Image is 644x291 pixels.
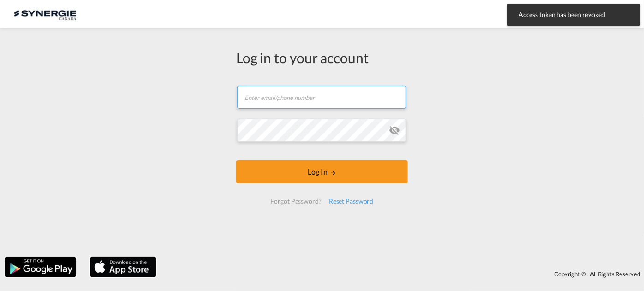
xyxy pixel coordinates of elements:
[325,193,377,210] div: Reset Password
[236,48,408,67] div: Log in to your account
[267,193,325,210] div: Forgot Password?
[14,4,76,24] img: 1f56c880d42311ef80fc7dca854c8e59.png
[89,256,157,278] img: apple.png
[237,86,406,109] input: Enter email/phone number
[236,160,408,183] button: LOGIN
[161,266,644,282] div: Copyright © . All Rights Reserved
[4,256,77,278] img: google.png
[516,10,632,19] span: Access token has been revoked
[389,125,400,136] md-icon: icon-eye-off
